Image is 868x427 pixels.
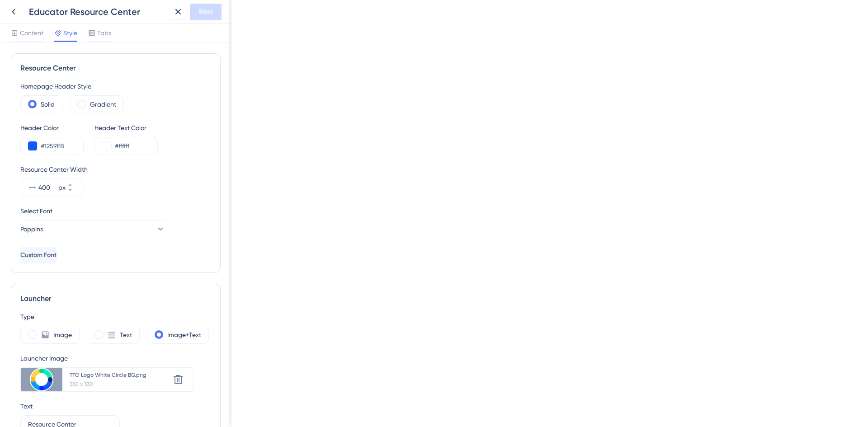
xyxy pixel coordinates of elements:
[63,28,77,38] span: Style
[94,122,158,133] div: Header Text Color
[20,81,211,92] div: Homepage Header Style
[20,164,211,175] div: Resource Center Width
[20,28,43,38] span: Content
[20,353,194,364] div: Launcher Image
[67,188,84,197] button: px
[190,4,222,20] button: Save
[29,5,166,18] div: Educator Resource Center
[20,220,165,238] button: Poppins
[70,371,169,379] div: TTO Logo White Circle BG.png
[20,206,211,216] div: Select Font
[41,99,55,110] label: Solid
[97,28,111,38] span: Tabs
[198,6,213,17] span: Save
[20,247,57,263] button: Custom Font
[20,293,211,304] div: Launcher
[167,329,201,340] label: Image+Text
[67,178,84,188] button: px
[30,368,53,391] img: file-1751380878232.png
[70,380,170,388] div: 330 x 330
[20,63,211,74] div: Resource Center
[20,311,211,322] div: Type
[20,401,33,412] div: Text
[20,122,84,133] div: Header Color
[58,182,66,193] div: px
[90,99,116,110] label: Gradient
[53,329,72,340] label: Image
[120,329,132,340] label: Text
[20,250,57,261] span: Custom Font
[20,224,43,235] span: Poppins
[38,182,57,193] input: px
